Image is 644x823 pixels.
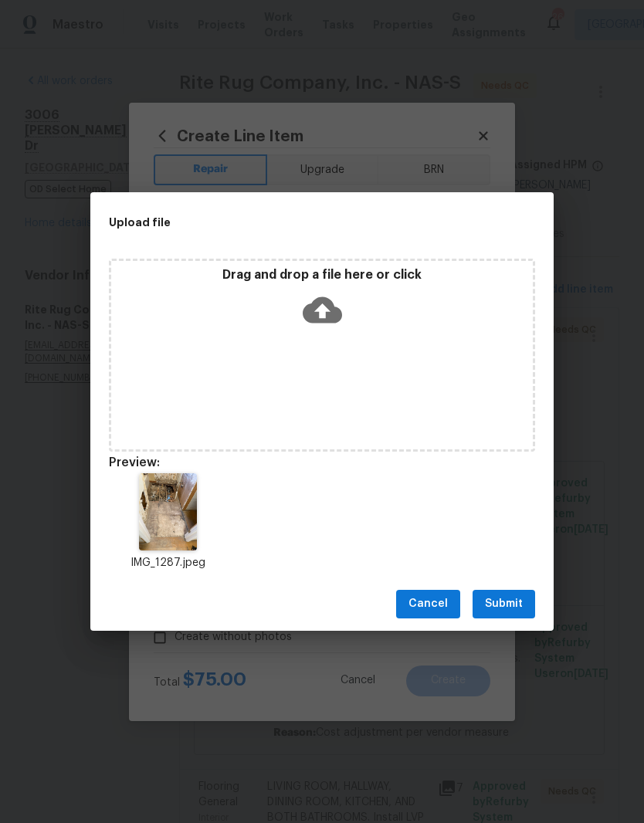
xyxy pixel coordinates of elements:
[109,555,226,571] p: IMG_1287.jpeg
[111,267,533,283] p: Drag and drop a file here or click
[473,590,535,618] button: Submit
[109,214,466,231] h2: Upload file
[139,473,197,550] img: 9k=
[396,590,460,618] button: Cancel
[408,594,448,614] span: Cancel
[485,594,523,614] span: Submit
